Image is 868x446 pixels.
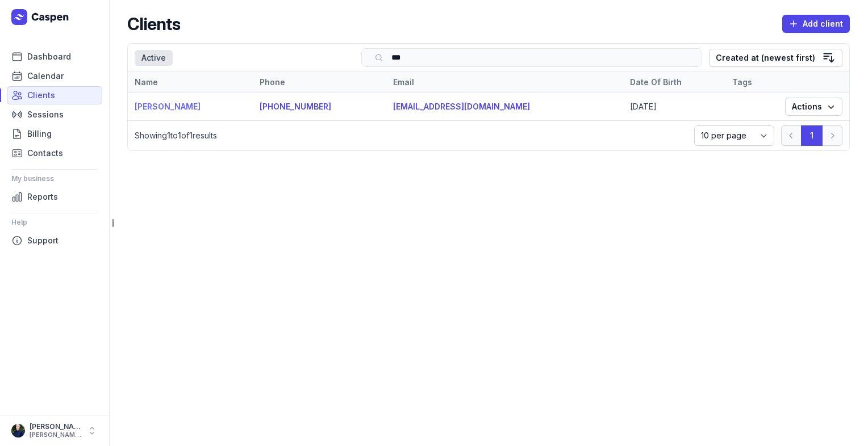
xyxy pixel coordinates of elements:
[135,50,354,66] nav: Tabs
[128,72,253,93] th: Name
[393,102,530,111] a: [EMAIL_ADDRESS][DOMAIN_NAME]
[27,108,64,121] span: Sessions
[135,102,201,111] a: [PERSON_NAME]
[386,72,623,93] th: Email
[27,146,63,160] span: Contacts
[260,102,331,111] a: [PHONE_NUMBER]
[11,170,98,188] div: My business
[11,424,25,437] img: User profile image
[27,50,71,64] span: Dashboard
[623,93,726,121] td: [DATE]
[27,127,52,141] span: Billing
[709,49,842,67] button: Created at (newest first)
[30,422,82,431] div: [PERSON_NAME]
[792,100,836,113] span: Actions
[801,125,823,146] button: 1
[135,50,173,66] div: Active
[253,72,387,93] th: Phone
[782,15,850,33] button: Add client
[167,131,170,140] span: 1
[27,69,64,83] span: Calendar
[189,131,193,140] span: 1
[725,72,778,93] th: Tags
[623,72,726,93] th: Date Of Birth
[27,89,55,102] span: Clients
[135,130,687,141] p: Showing to of results
[781,125,842,146] nav: Pagination
[785,98,842,116] button: Actions
[716,51,815,65] div: Created at (newest first)
[127,14,180,34] h2: Clients
[27,234,59,247] span: Support
[11,213,98,232] div: Help
[178,131,181,140] span: 1
[789,17,843,31] span: Add client
[27,190,58,204] span: Reports
[30,431,82,439] div: [PERSON_NAME][EMAIL_ADDRESS][DOMAIN_NAME][PERSON_NAME]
